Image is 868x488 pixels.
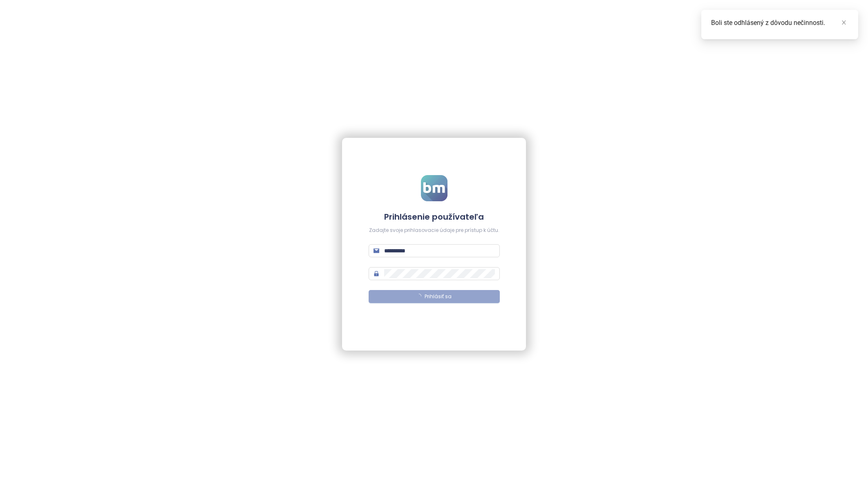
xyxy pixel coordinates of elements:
span: lock [374,271,379,277]
h4: Prihlásenie používateľa [369,211,500,223]
div: Boli ste odhlásený z dôvodu nečinnosti. [711,18,848,28]
button: Prihlásiť sa [369,290,500,303]
img: logo [421,175,447,201]
div: Zadajte svoje prihlasovacie údaje pre prístup k účtu. [369,227,500,234]
span: loading [416,293,422,299]
span: mail [374,248,379,254]
span: close [841,20,847,25]
span: Prihlásiť sa [425,293,452,301]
